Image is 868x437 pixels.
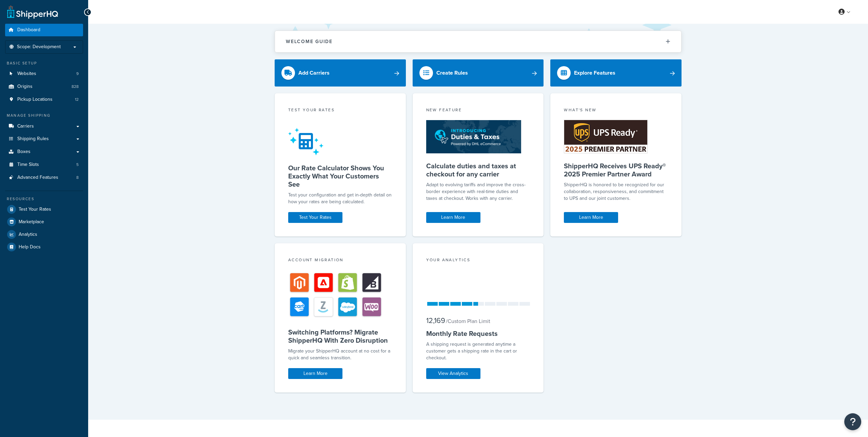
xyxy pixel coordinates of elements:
[426,212,480,223] a: Learn More
[288,348,392,361] div: Migrate your ShipperHQ account at no cost for a quick and seamless transition.
[288,257,392,265] div: Account Migration
[286,39,333,44] h2: Welcome Guide
[17,123,34,129] span: Carriers
[19,219,44,225] span: Marketplace
[288,164,392,188] h5: Our Rate Calculator Shows You Exactly What Your Customers See
[288,328,392,344] h5: Switching Platforms? Migrate ShipperHQ With Zero Disruption
[5,24,83,36] a: Dashboard
[72,84,79,90] span: 828
[413,59,544,87] a: Create Rules
[574,68,615,78] div: Explore Features
[17,84,33,90] span: Origins
[76,162,79,168] span: 5
[76,175,79,180] span: 8
[298,68,330,78] div: Add Carriers
[17,71,36,77] span: Websites
[5,68,83,80] li: Websites
[5,228,83,241] a: Analytics
[844,413,861,430] button: Open Resource Center
[436,68,468,78] div: Create Rules
[5,158,83,171] a: Time Slots5
[426,257,530,265] div: Your Analytics
[5,120,83,133] a: Carriers
[426,329,530,338] h5: Monthly Rate Requests
[564,162,668,178] h5: ShipperHQ Receives UPS Ready® 2025 Premier Partner Award
[426,315,445,326] span: 12,169
[288,192,392,205] div: Test your configuration and get in-depth detail on how your rates are being calculated.
[550,59,682,87] a: Explore Features
[275,31,681,52] button: Welcome Guide
[564,182,668,202] p: ShipperHQ is honored to be recognized for our collaboration, responsiveness, and commitment to UP...
[19,244,41,250] span: Help Docs
[5,203,83,215] a: Test Your Rates
[5,68,83,80] a: Websites9
[5,158,83,171] li: Time Slots
[275,59,406,87] a: Add Carriers
[426,107,530,115] div: New Feature
[288,212,342,223] a: Test Your Rates
[426,368,480,379] a: View Analytics
[426,162,530,178] h5: Calculate duties and taxes at checkout for any carrier
[5,146,83,158] a: Boxes
[17,44,61,50] span: Scope: Development
[5,60,83,66] div: Basic Setup
[19,207,51,212] span: Test Your Rates
[5,196,83,202] div: Resources
[17,97,53,102] span: Pickup Locations
[17,27,40,33] span: Dashboard
[5,113,83,118] div: Manage Shipping
[446,317,490,325] small: / Custom Plan Limit
[17,149,31,155] span: Boxes
[5,171,83,184] li: Advanced Features
[426,341,530,361] div: A shipping request is generated anytime a customer gets a shipping rate in the cart or checkout.
[5,216,83,228] a: Marketplace
[17,162,39,168] span: Time Slots
[564,107,668,115] div: What's New
[426,182,530,202] p: Adapt to evolving tariffs and improve the cross-border experience with real-time duties and taxes...
[288,368,342,379] a: Learn More
[5,80,83,93] a: Origins828
[5,80,83,93] li: Origins
[5,93,83,106] a: Pickup Locations12
[76,71,79,77] span: 9
[17,136,49,142] span: Shipping Rules
[288,107,392,115] div: Test your rates
[75,97,79,102] span: 12
[5,171,83,184] a: Advanced Features8
[5,241,83,253] a: Help Docs
[5,133,83,145] a: Shipping Rules
[19,232,37,237] span: Analytics
[564,212,618,223] a: Learn More
[5,93,83,106] li: Pickup Locations
[17,175,58,180] span: Advanced Features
